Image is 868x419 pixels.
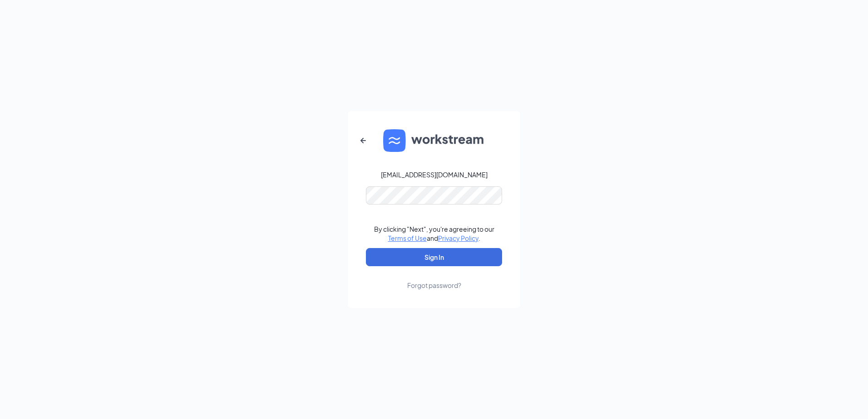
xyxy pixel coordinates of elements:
[407,281,461,290] div: Forgot password?
[352,130,374,151] button: ArrowLeftNew
[374,224,494,243] div: By clicking "Next", you're agreeing to our and .
[381,170,488,179] div: [EMAIL_ADDRESS][DOMAIN_NAME]
[383,129,485,152] img: WS logo and Workstream text
[366,248,502,266] button: Sign In
[407,266,461,290] a: Forgot password?
[388,234,427,242] a: Terms of Use
[358,135,369,146] svg: ArrowLeftNew
[438,234,478,242] a: Privacy Policy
